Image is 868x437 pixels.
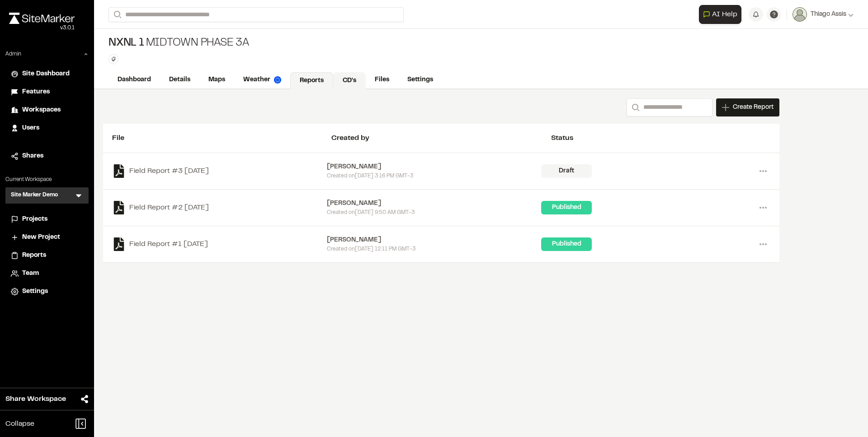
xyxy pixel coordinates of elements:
[541,201,592,214] div: Published
[11,287,83,297] a: Settings
[811,9,846,19] span: Thiago Assis
[22,214,47,224] span: Projects
[22,232,60,242] span: New Project
[398,71,442,88] a: Settings
[5,418,34,429] span: Collapse
[327,209,542,217] div: Created on [DATE] 9:50 AM GMT-3
[11,191,58,200] h3: Site Marker Demo
[366,71,398,88] a: Files
[327,172,542,180] div: Created on [DATE] 3:16 PM GMT-3
[5,176,89,184] p: Current Workspace
[699,5,741,24] button: Open AI Assistant
[627,98,643,116] button: Search
[793,7,807,22] img: User
[11,214,83,224] a: Projects
[327,162,542,172] div: [PERSON_NAME]
[327,199,542,209] div: [PERSON_NAME]
[22,269,39,279] span: Team
[22,123,39,133] span: Users
[11,251,83,260] a: Reports
[11,105,83,115] a: Workspaces
[11,269,83,279] a: Team
[22,69,70,79] span: Site Dashboard
[551,133,770,144] div: Status
[199,71,234,88] a: Maps
[22,251,46,260] span: Reports
[11,69,83,79] a: Site Dashboard
[331,133,551,144] div: Created by
[112,237,327,251] a: Field Report #1 [DATE]
[290,72,333,89] a: Reports
[274,76,281,84] img: precipai.png
[22,105,61,115] span: Workspaces
[108,71,160,88] a: Dashboard
[327,235,542,245] div: [PERSON_NAME]
[11,87,83,97] a: Features
[333,72,366,89] a: CD's
[112,133,331,144] div: File
[699,5,745,24] div: Open AI Assistant
[327,245,542,253] div: Created on [DATE] 12:11 PM GMT-3
[11,151,83,161] a: Shares
[11,232,83,242] a: New Project
[5,394,66,404] span: Share Workspace
[108,36,249,51] div: Midtown Phase 3A
[793,7,854,22] button: Thiago Assis
[108,54,118,64] button: Edit Tags
[541,237,592,251] div: Published
[108,7,125,22] button: Search
[234,71,290,88] a: Weather
[733,102,774,112] span: Create Report
[22,287,48,297] span: Settings
[9,24,75,32] div: Oh geez...please don't...
[112,201,327,214] a: Field Report #2 [DATE]
[22,151,43,161] span: Shares
[9,13,75,24] img: rebrand.png
[5,50,21,58] p: Admin
[160,71,199,88] a: Details
[541,164,592,178] div: Draft
[108,36,144,51] span: NXNL 1
[112,164,327,178] a: Field Report #3 [DATE]
[11,123,83,133] a: Users
[22,87,50,97] span: Features
[712,9,737,20] span: AI Help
